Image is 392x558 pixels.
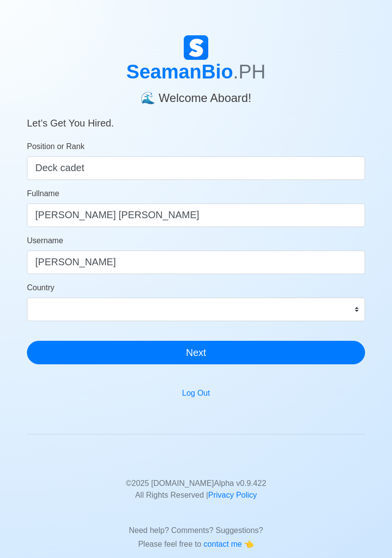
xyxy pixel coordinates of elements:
[244,540,254,548] span: point
[27,142,84,151] span: Position or Rank
[27,60,365,83] h1: SeamanBio
[27,203,365,227] input: Your Fullname
[203,540,244,548] span: contact me
[27,282,54,294] label: Country
[27,251,365,274] input: Ex. donaldcris
[233,61,266,82] span: .PH
[27,83,365,105] h4: 🌊 Welcome Aboard!
[34,538,358,550] p: Please feel free to
[184,35,208,60] img: Logo
[34,466,358,501] p: © 2025 [DOMAIN_NAME] Alpha v 0.9.422 All Rights Reserved |
[27,105,365,129] h5: Let’s Get You Hired.
[176,384,217,403] button: Log Out
[208,491,257,499] a: Privacy Policy
[27,189,59,198] span: Fullname
[27,341,365,364] button: Next
[27,156,365,180] input: ex. 2nd Officer w/Master License
[27,236,63,245] span: Username
[34,513,358,536] p: Need help? Comments? Suggestions?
